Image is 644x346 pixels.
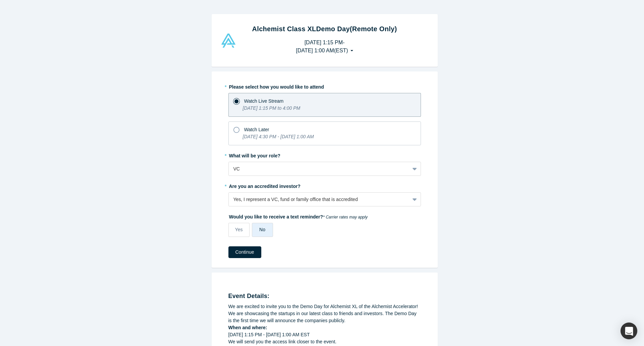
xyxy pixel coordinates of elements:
[243,134,314,139] i: [DATE] 4:30 PM - [DATE] 1:00 AM
[289,36,360,57] button: [DATE] 1:15 PM-[DATE] 1:00 AM(EST)
[228,181,421,190] label: Are you an accredited investor?
[228,303,421,310] div: We are excited to invite you to the Demo Day for Alchemist XL of the Alchemist Accelerator!
[228,150,421,159] label: What will be your role?
[243,105,301,111] i: [DATE] 1:15 PM to 4:00 PM
[228,338,421,345] div: We will send you the access link closer to the event.
[235,227,243,232] span: Yes
[228,310,421,324] div: We are showcasing the startups in our latest class to friends and investors. The Demo Day is the ...
[228,331,421,338] div: [DATE] 1:15 PM - [DATE] 1:00 AM EST
[252,25,397,33] strong: Alchemist Class XL Demo Day (Remote Only)
[228,81,421,91] label: Please select how you would like to attend
[233,196,405,203] div: Yes, I represent a VC, fund or family office that is accredited
[228,246,261,258] button: Continue
[228,293,270,299] strong: Event Details:
[259,227,265,232] span: No
[244,98,284,104] span: Watch Live Stream
[220,34,236,48] img: Alchemist Vault Logo
[228,325,267,330] strong: When and where:
[323,215,368,219] em: * Carrier rates may apply
[228,211,421,220] label: Would you like to receive a text reminder?
[244,127,269,132] span: Watch Later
